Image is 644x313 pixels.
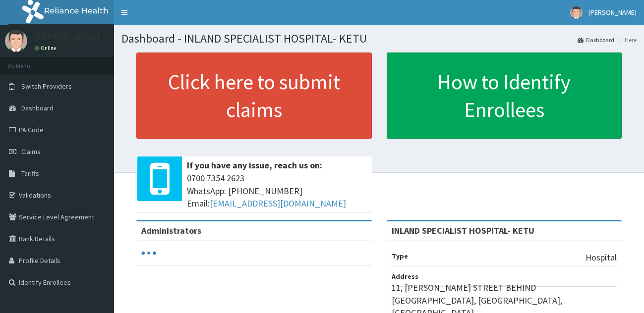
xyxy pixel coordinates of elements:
[21,147,41,156] span: Claims
[392,252,408,261] b: Type
[21,104,54,112] span: Dashboard
[35,45,59,52] a: Online
[392,225,534,236] strong: INLAND SPECIALIST HOSPITAL- KETU
[392,272,418,281] b: Address
[588,8,637,17] span: [PERSON_NAME]
[121,32,637,45] h1: Dashboard - INLAND SPECIALIST HOSPITAL- KETU
[578,36,614,44] a: Dashboard
[187,159,322,171] b: If you have any issue, reach us on:
[210,198,346,209] a: [EMAIL_ADDRESS][DOMAIN_NAME]
[615,36,637,44] li: Here
[5,30,27,52] img: User Image
[141,246,156,261] svg: audio-loading
[141,225,201,236] b: Administrators
[187,172,367,210] span: 0700 7354 2623 WhatsApp: [PHONE_NUMBER] Email:
[585,251,617,264] p: Hospital
[21,169,39,178] span: Tariffs
[136,52,372,139] a: Click here to submit claims
[35,32,100,41] p: [PERSON_NAME]
[387,52,622,139] a: How to Identify Enrollees
[570,6,583,19] img: User Image
[21,82,72,91] span: Switch Providers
